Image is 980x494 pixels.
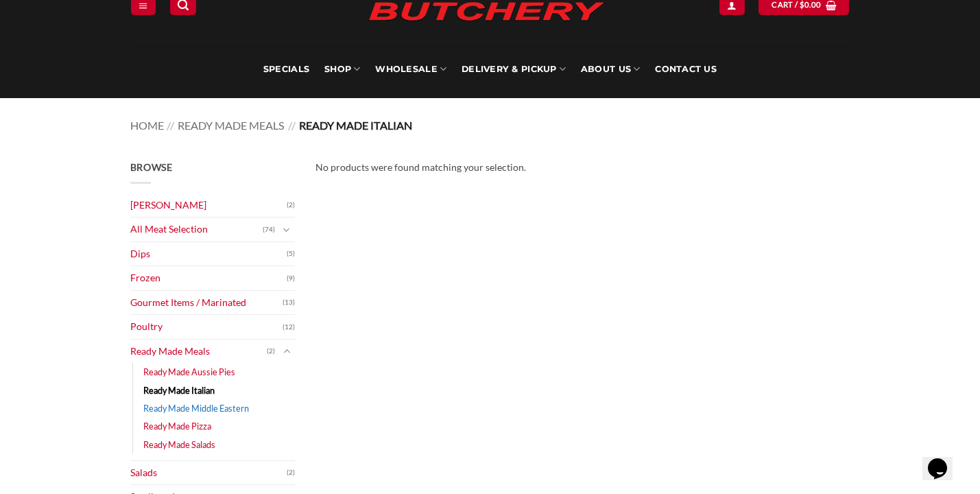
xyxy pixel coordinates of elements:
a: Gourmet Items / Marinated [130,291,283,315]
a: Ready Made Italian [143,381,215,399]
a: Ready Made Middle Eastern [143,399,249,417]
span: (5) [287,244,295,264]
button: Toggle [278,344,295,359]
span: (9) [287,268,295,289]
span: (2) [287,195,295,215]
span: (13) [283,292,295,313]
a: Home [130,119,164,132]
span: (74) [263,220,275,240]
div: No products were found matching your selection. [315,160,850,176]
a: Salads [130,461,287,485]
a: About Us [581,40,640,98]
a: Poultry [130,315,283,339]
span: // [288,119,296,132]
span: Ready Made Italian [299,119,412,132]
a: Frozen [130,266,287,290]
a: SHOP [324,40,360,98]
span: (2) [267,341,275,362]
span: Browse [130,161,173,173]
span: (12) [283,317,295,338]
span: // [167,119,174,132]
a: Ready Made Meals [178,119,285,132]
a: All Meat Selection [130,217,263,242]
button: Toggle [278,222,295,237]
a: Wholesale [375,40,446,98]
iframe: chat widget [922,439,966,480]
a: Delivery & Pickup [462,40,566,98]
a: Ready Made Pizza [143,417,211,435]
a: Contact Us [655,40,717,98]
a: [PERSON_NAME] [130,193,287,217]
a: Ready Made Meals [130,340,267,364]
span: (2) [287,462,295,483]
a: Dips [130,242,287,266]
a: Ready Made Salads [143,436,215,454]
a: Ready Made Aussie Pies [143,363,235,381]
a: Specials [263,40,309,98]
